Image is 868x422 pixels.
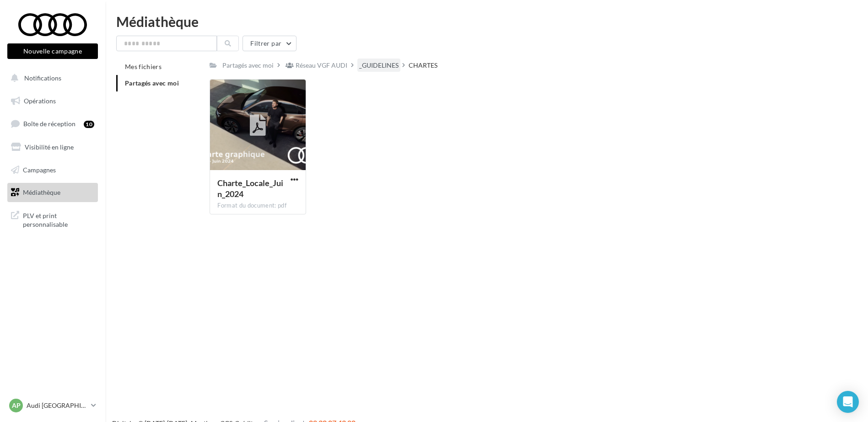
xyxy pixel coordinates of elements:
[27,401,87,410] p: Audi [GEOGRAPHIC_DATA] 16
[23,120,75,128] span: Boîte de réception
[296,61,347,70] div: Réseau VGF AUDI
[23,209,94,229] span: PLV et print personnalisable
[5,206,100,233] a: PLV et print personnalisable
[23,166,56,173] span: Campagnes
[837,391,859,413] div: Open Intercom Messenger
[23,188,60,196] span: Médiathèque
[5,69,96,88] button: Notifications
[125,63,162,70] span: Mes fichiers
[359,61,399,70] div: _GUIDELINES
[5,91,100,111] a: Opérations
[7,397,98,414] a: AP Audi [GEOGRAPHIC_DATA] 16
[222,61,274,70] div: Partagés avec moi
[7,43,98,59] button: Nouvelle campagne
[409,61,437,70] div: CHARTES
[217,178,283,199] span: Charte_Locale_Juin_2024
[217,202,298,210] div: Format du document: pdf
[5,160,100,180] a: Campagnes
[24,97,56,105] span: Opérations
[116,15,857,28] div: Médiathèque
[5,183,100,202] a: Médiathèque
[24,74,61,82] span: Notifications
[84,121,94,128] div: 10
[125,79,179,87] span: Partagés avec moi
[5,138,100,157] a: Visibilité en ligne
[243,36,297,51] button: Filtrer par
[5,114,100,134] a: Boîte de réception10
[25,143,74,151] span: Visibilité en ligne
[12,401,21,410] span: AP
